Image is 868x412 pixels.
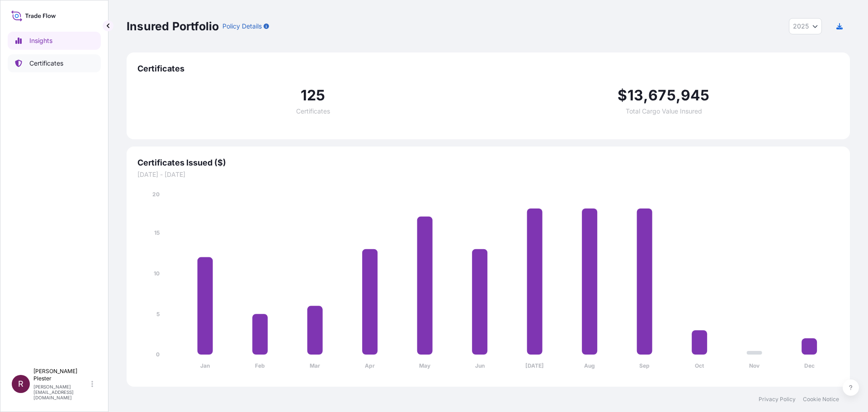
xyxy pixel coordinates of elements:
span: Certificates [296,108,330,114]
tspan: Oct [695,362,704,369]
tspan: Sep [639,362,650,369]
tspan: [DATE] [525,362,544,369]
span: 125 [301,88,325,103]
span: , [676,88,681,103]
tspan: 0 [156,351,160,358]
p: Insights [29,36,52,45]
button: Year Selector [789,18,822,34]
span: R [18,379,24,388]
span: $ [618,88,627,103]
span: 13 [627,88,643,103]
tspan: Apr [365,362,375,369]
p: Certificates [29,59,63,68]
a: Privacy Policy [759,396,796,403]
span: Total Cargo Value Insured [626,108,702,114]
tspan: Aug [584,362,595,369]
p: [PERSON_NAME][EMAIL_ADDRESS][DOMAIN_NAME] [33,384,90,400]
span: 945 [681,88,710,103]
span: , [643,88,648,103]
tspan: Feb [255,362,265,369]
tspan: 5 [156,311,160,317]
span: [DATE] - [DATE] [137,170,839,179]
a: Certificates [8,54,101,72]
tspan: May [419,362,431,369]
tspan: Mar [310,362,320,369]
tspan: 15 [154,229,160,236]
span: 2025 [793,22,809,31]
span: 675 [648,88,676,103]
span: Certificates [137,63,839,74]
tspan: Jan [200,362,210,369]
a: Insights [8,32,101,50]
a: Cookie Notice [803,396,839,403]
tspan: Dec [804,362,815,369]
tspan: 10 [154,270,160,277]
tspan: Nov [749,362,760,369]
tspan: Jun [475,362,485,369]
p: Insured Portfolio [127,19,219,33]
span: Certificates Issued ($) [137,157,839,168]
p: Policy Details [222,22,262,31]
p: [PERSON_NAME] Plester [33,368,90,382]
tspan: 20 [152,191,160,198]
